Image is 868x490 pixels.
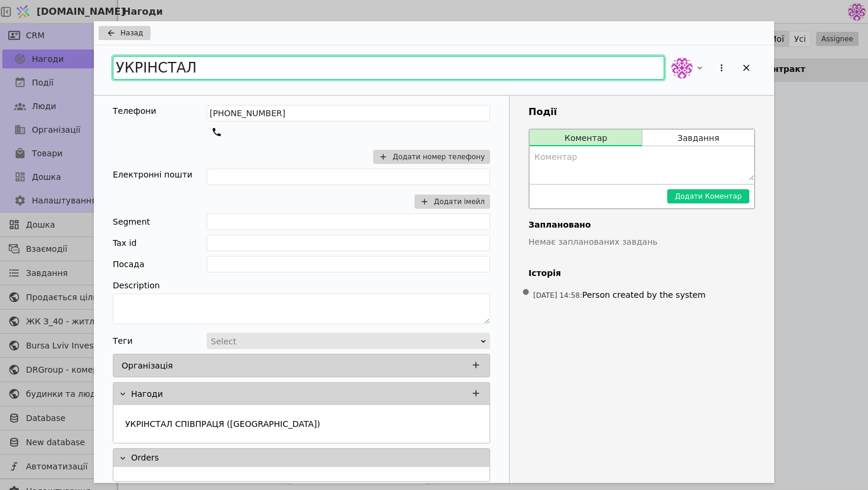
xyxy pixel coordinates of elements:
span: Назад [120,28,143,38]
div: Segment [113,213,150,230]
div: Tax id [113,235,136,251]
span: [DATE] 14:58 : [533,291,582,300]
h3: Події [528,105,755,119]
span: Person created by the system [582,290,706,300]
h4: Історія [528,267,755,279]
button: Завдання [642,130,754,146]
div: Електронні пошти [113,169,192,181]
p: Організація [122,360,173,372]
h4: Заплановано [528,219,755,231]
p: Немає запланованих завдань [528,236,755,248]
span: • [520,278,532,308]
p: Orders [131,452,159,464]
div: Телефони [113,105,156,117]
p: Нагоди [131,388,163,400]
p: УКРІНСТАЛ СПІВПРАЦЯ ([GEOGRAPHIC_DATA]) [125,418,320,430]
div: Description [113,277,490,294]
button: Коментар [530,130,642,146]
div: Add Opportunity [94,21,774,483]
div: Теги [113,333,133,349]
img: de [671,57,693,78]
button: Додати Коментар [667,189,749,203]
button: Додати номер телефону [373,150,490,164]
div: Посада [113,256,145,272]
button: Додати імейл [415,195,490,209]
